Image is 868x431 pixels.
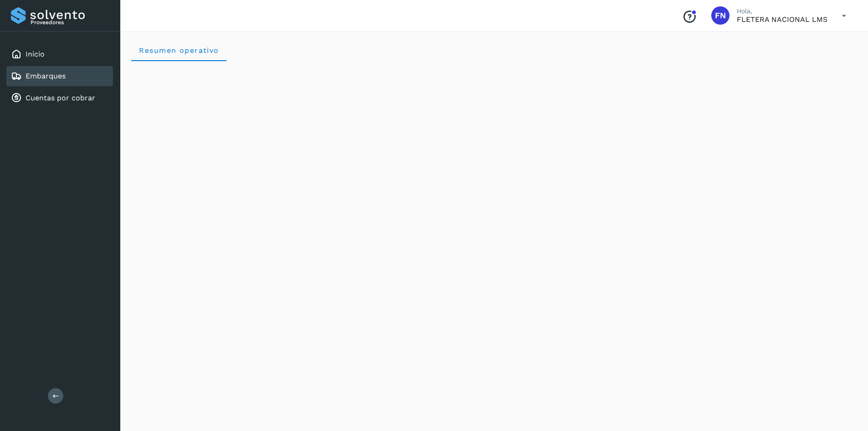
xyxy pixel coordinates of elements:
[26,50,45,58] a: Inicio
[737,15,827,24] p: FLETERA NACIONAL LMS
[26,93,95,102] a: Cuentas por cobrar
[6,88,113,108] div: Cuentas por cobrar
[31,19,109,26] p: Proveedores
[6,44,113,64] div: Inicio
[139,46,219,55] span: Resumen operativo
[6,66,113,86] div: Embarques
[737,7,827,15] p: Hola,
[26,72,66,80] a: Embarques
